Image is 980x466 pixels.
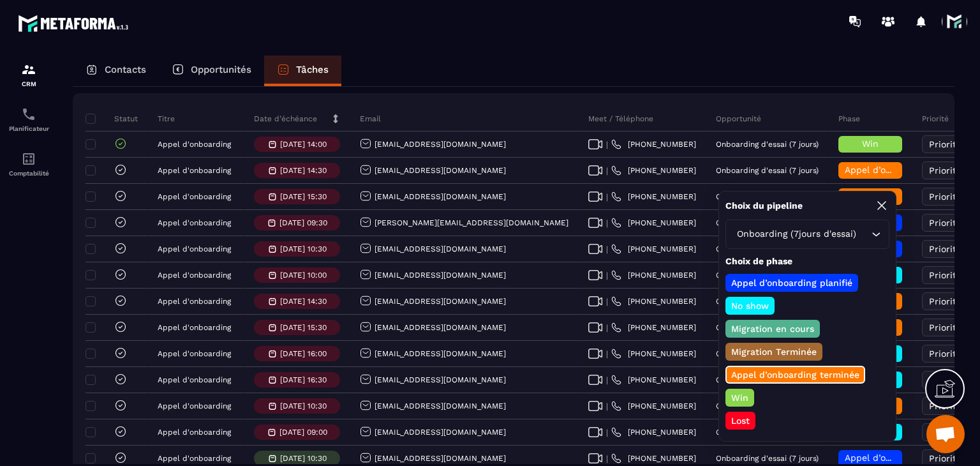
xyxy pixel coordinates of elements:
span: | [606,428,608,437]
p: Onboarding d'essai (7 jours) [716,454,819,463]
p: Onboarding d'essai (7 jours) [716,349,819,358]
a: [PHONE_NUMBER] [611,139,696,149]
p: Titre [158,114,175,124]
span: Win [862,139,879,149]
a: schedulerschedulerPlanificateur [3,97,54,142]
p: Phase [838,114,860,124]
p: [DATE] 14:30 [280,297,327,306]
p: Appel d'onboarding [158,402,231,410]
p: Priorité [922,114,949,124]
a: [PHONE_NUMBER] [611,296,696,306]
img: formation [21,62,36,77]
p: [DATE] 15:30 [280,192,327,201]
a: Contacts [73,56,159,86]
p: Email [360,114,381,124]
p: Onboarding d'essai (7 jours) [716,375,819,384]
span: Priorité [929,349,961,359]
span: Priorité [929,270,961,280]
p: Win [729,391,750,404]
a: formationformationCRM [3,52,54,97]
a: [PHONE_NUMBER] [611,192,696,202]
p: Migration Terminée [729,345,819,358]
a: [PHONE_NUMBER] [611,165,696,176]
p: Onboarding d'essai (7 jours) [716,428,819,437]
p: [DATE] 10:00 [280,271,327,280]
span: | [606,244,608,254]
p: Planificateur [3,125,54,132]
p: Tâches [296,64,329,75]
span: Priorité [929,296,961,306]
span: | [606,218,608,228]
span: Priorité [929,322,961,333]
p: Appel d'onboarding [158,454,231,463]
a: accountantaccountantComptabilité [3,142,54,186]
span: | [606,323,608,333]
span: | [606,192,608,202]
span: Priorité [929,244,961,254]
p: Appel d'onboarding [158,166,231,175]
p: Appel d'onboarding [158,192,231,201]
p: Choix du pipeline [725,200,803,212]
p: Onboarding d'essai (7 jours) [716,297,819,306]
p: Onboarding d'essai (7 jours) [716,402,819,410]
span: | [606,454,608,463]
span: Priorité [929,218,961,228]
p: Statut [89,114,138,124]
p: Appel d'onboarding [158,271,231,280]
p: [DATE] 14:00 [280,140,327,149]
a: [PHONE_NUMBER] [611,322,696,333]
a: [PHONE_NUMBER] [611,453,696,463]
p: Onboarding d'essai (7 jours) [716,244,819,253]
p: Opportunités [191,64,251,75]
p: Appel d’onboarding planifié [729,276,854,289]
span: Priorité [929,453,961,463]
a: Tâches [264,56,341,86]
p: Appel d'onboarding [158,297,231,306]
a: [PHONE_NUMBER] [611,401,696,411]
p: Appel d'onboarding [158,323,231,332]
p: Appel d'onboarding [158,428,231,437]
a: Opportunités [159,56,264,86]
p: [DATE] 10:30 [280,402,327,410]
input: Search for option [859,227,868,241]
p: Meet / Téléphone [588,114,653,124]
p: [DATE] 10:30 [280,454,327,463]
p: Migration en cours [729,322,816,335]
span: | [606,402,608,411]
span: Priorité [929,165,961,176]
div: Search for option [725,220,889,249]
p: Appel d'onboarding [158,140,231,149]
a: [PHONE_NUMBER] [611,349,696,359]
p: Choix de phase [725,255,889,267]
p: Appel d'onboarding [158,244,231,253]
p: Appel d'onboarding [158,375,231,384]
a: [PHONE_NUMBER] [611,427,696,437]
p: [DATE] 09:30 [279,218,327,227]
img: logo [18,11,133,35]
span: | [606,166,608,176]
span: | [606,271,608,280]
p: CRM [3,80,54,87]
span: Onboarding (7jours d'essai) [734,227,859,241]
p: Onboarding d'essai (7 jours) [716,218,819,227]
p: Appel d'onboarding [158,218,231,227]
p: No show [729,299,771,312]
p: Lost [729,414,752,427]
a: [PHONE_NUMBER] [611,270,696,280]
p: Opportunité [716,114,761,124]
p: [DATE] 14:30 [280,166,327,175]
p: Contacts [105,64,146,75]
a: [PHONE_NUMBER] [611,375,696,385]
p: Appel d’onboarding terminée [729,368,861,381]
p: [DATE] 16:00 [280,349,327,358]
p: Date d’échéance [254,114,317,124]
div: Ouvrir le chat [926,415,965,453]
span: | [606,297,608,306]
span: Priorité [929,192,961,202]
p: [DATE] 15:30 [280,323,327,332]
span: Priorité [929,139,961,149]
p: Onboarding d'essai (7 jours) [716,166,819,175]
p: Onboarding d'essai (7 jours) [716,271,819,280]
p: Onboarding d'essai (7 jours) [716,140,819,149]
span: Appel d’onboarding terminée [845,165,972,175]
